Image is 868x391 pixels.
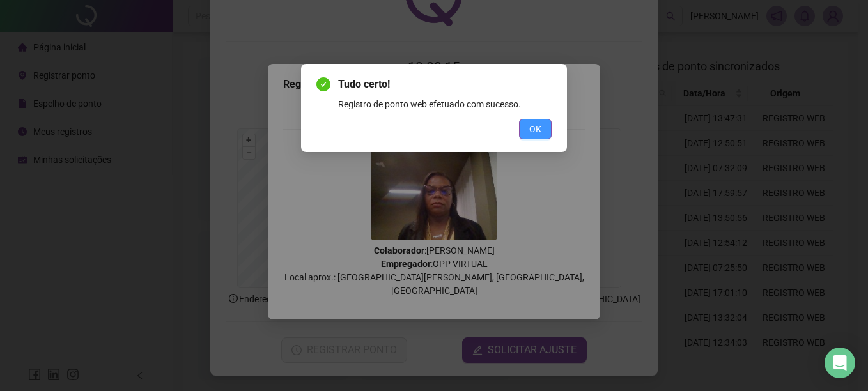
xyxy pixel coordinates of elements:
[825,348,855,378] div: Open Intercom Messenger
[519,119,552,139] button: OK
[338,77,552,92] span: Tudo certo!
[338,97,552,111] div: Registro de ponto web efetuado com sucesso.
[316,77,330,91] span: check-circle
[529,122,541,136] span: OK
